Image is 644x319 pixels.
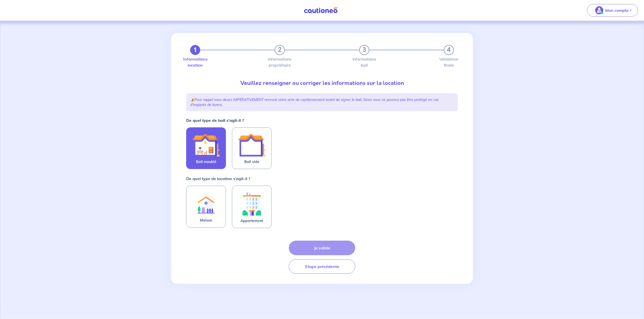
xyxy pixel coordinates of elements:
em: Pour rappel vous devez IMPÉRATIVEMENT recevoir votre acte de cautionnement avant de signer le bai... [190,97,439,107]
img: illu_apartment.svg [238,190,265,218]
button: Etape précédente [289,259,355,274]
span: Bail meublé [196,159,216,165]
p: ⚠️ [190,97,454,107]
label: Informations location [190,57,200,67]
label: Informations propriétaire [275,57,285,67]
span: Maison [200,217,212,223]
button: 1 [190,45,200,55]
p: De quel type de location s’agit-il ? [186,176,250,182]
img: illu_furnished_lease.svg [192,132,220,159]
button: illu_account_valid_menu.svgMon compte [587,4,638,17]
img: illu_rent.svg [192,190,220,217]
span: Bail vide [244,159,259,165]
strong: De quel type de bail s’agit-il ? [186,118,244,123]
p: Veuillez renseigner ou corriger les informations sur la location [186,79,458,87]
label: Validation finale [444,57,454,67]
img: illu_account_valid_menu.svg [595,6,603,14]
span: Appartement [240,218,263,224]
p: Mon compte [605,7,629,13]
label: Informations bail [359,57,369,67]
img: Cautioneo [302,7,340,14]
img: illu_empty_lease.svg [238,132,265,159]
